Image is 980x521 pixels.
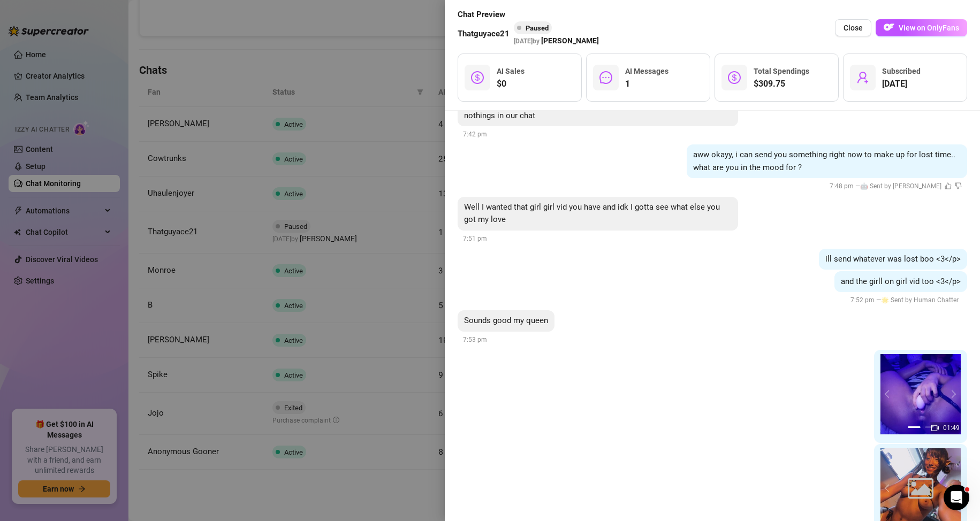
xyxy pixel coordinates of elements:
[830,182,962,190] span: 7:48 pm —
[880,354,961,434] img: media
[625,78,668,90] span: 1
[625,67,668,75] span: AI Messages
[943,424,960,432] span: 01:49
[931,424,939,432] span: video-camera
[464,316,548,325] span: Sounds good my queen
[497,78,525,90] span: $0
[944,485,969,510] iframe: Intercom live chat
[497,67,525,75] span: AI Sales
[856,71,869,84] span: user-add
[464,98,717,120] span: I tried to go back and buy your content. I think OF fixed my account and nothings in our chat
[471,71,484,84] span: dollar
[599,71,612,84] span: message
[882,78,921,90] span: [DATE]
[526,24,549,32] span: Paused
[841,277,961,286] span: and the girll on girl vid too <3</p>
[945,182,952,189] span: like
[463,131,487,138] span: 7:42 pm
[844,24,863,32] span: Close
[955,182,962,189] span: dislike
[885,484,893,493] button: prev
[754,67,809,75] span: Total Spendings
[876,19,967,36] button: OFView on OnlyFans
[754,78,809,90] span: $309.75
[835,19,871,36] button: Close
[693,150,955,172] span: aww okayy, i can send you something right now to make up for lost time.. what are you in the mood...
[881,296,959,304] span: 🌟 Sent by Human Chatter
[463,235,487,242] span: 7:51 pm
[458,9,599,21] span: Chat Preview
[882,67,921,75] span: Subscribed
[825,254,961,264] span: ill send whatever was lost boo <3</p>
[463,336,487,343] span: 7:53 pm
[458,28,510,41] span: Thatguyace21
[885,390,893,399] button: prev
[948,390,956,399] button: next
[884,22,894,33] img: OF
[728,71,741,84] span: dollar
[899,24,959,32] span: View on OnlyFans
[850,296,962,304] span: 7:52 pm —
[464,202,720,225] span: Well I wanted that girl girl vid you have and idk I gotta see what else you got my love
[541,35,599,47] span: [PERSON_NAME]
[860,182,941,190] span: 🤖 Sent by [PERSON_NAME]
[925,426,933,428] button: 2
[514,37,599,45] span: [DATE] by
